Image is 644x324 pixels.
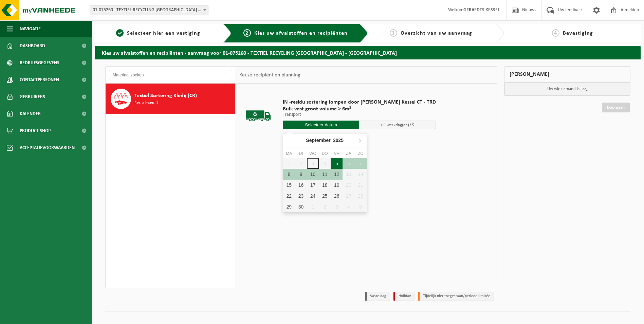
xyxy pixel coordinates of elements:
[20,139,75,156] span: Acceptatievoorwaarden
[355,150,367,157] div: zo
[380,123,409,127] span: + 5 werkdag(en)
[295,180,307,191] div: 16
[331,169,343,180] div: 12
[563,31,593,36] span: Bevestiging
[331,158,343,169] div: 5
[390,29,397,37] span: 3
[283,99,436,106] span: IN -residu sortering lompen door [PERSON_NAME] Kessel CT - TRD
[307,150,319,157] div: wo
[134,92,197,100] span: Textiel Sortering Kledij (CR)
[283,180,295,191] div: 15
[283,106,436,112] span: Bulk vast groot volume > 6m³
[95,46,641,59] h2: Kies uw afvalstoffen en recipiënten - aanvraag voor 01-075260 - TEXTIEL RECYCLING [GEOGRAPHIC_DAT...
[254,31,348,36] span: Kies uw afvalstoffen en recipiënten
[283,169,295,180] div: 8
[602,103,630,112] a: Doorgaan
[283,191,295,201] div: 22
[295,169,307,180] div: 9
[20,105,41,122] span: Kalender
[504,66,630,83] div: [PERSON_NAME]
[504,83,630,95] p: Uw winkelmand is leeg
[283,121,360,129] input: Selecteer datum
[20,54,59,71] span: Bedrijfsgegevens
[307,169,319,180] div: 10
[319,201,331,212] div: 2
[127,31,200,36] span: Selecteer hier een vestiging
[295,150,307,157] div: di
[307,191,319,201] div: 24
[283,150,295,157] div: ma
[393,292,415,301] li: Holiday
[331,201,343,212] div: 3
[90,5,208,15] span: 01-075260 - TEXTIEL RECYCLING DORDRECHT - DORDRECHT
[331,180,343,191] div: 19
[463,7,500,13] strong: GERAEDTS KESSEL
[307,201,319,212] div: 1
[365,292,390,301] li: Vaste dag
[418,292,494,301] li: Tijdelijk niet toegestaan/période limitée
[236,67,304,84] div: Keuze recipiënt en planning
[283,201,295,212] div: 29
[90,5,208,15] span: 01-075260 - TEXTIEL RECYCLING DORDRECHT - DORDRECHT
[98,29,218,37] a: 1Selecteer hier een vestiging
[20,88,45,105] span: Gebruikers
[307,180,319,191] div: 17
[20,20,41,37] span: Navigatie
[116,29,124,37] span: 1
[20,71,59,88] span: Contactpersonen
[319,150,331,157] div: do
[331,150,343,157] div: vr
[319,169,331,180] div: 11
[319,180,331,191] div: 18
[20,122,51,139] span: Product Shop
[295,201,307,212] div: 30
[243,29,251,37] span: 2
[331,191,343,201] div: 26
[109,70,232,80] input: Materiaal zoeken
[303,135,346,146] div: September,
[552,29,559,37] span: 4
[401,31,472,36] span: Overzicht van uw aanvraag
[106,84,236,114] button: Textiel Sortering Kledij (CR) Recipiënten: 1
[295,191,307,201] div: 23
[319,191,331,201] div: 25
[20,37,45,54] span: Dashboard
[283,112,436,117] p: Transport
[343,150,354,157] div: za
[134,100,158,106] span: Recipiënten: 1
[333,138,344,143] i: 2025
